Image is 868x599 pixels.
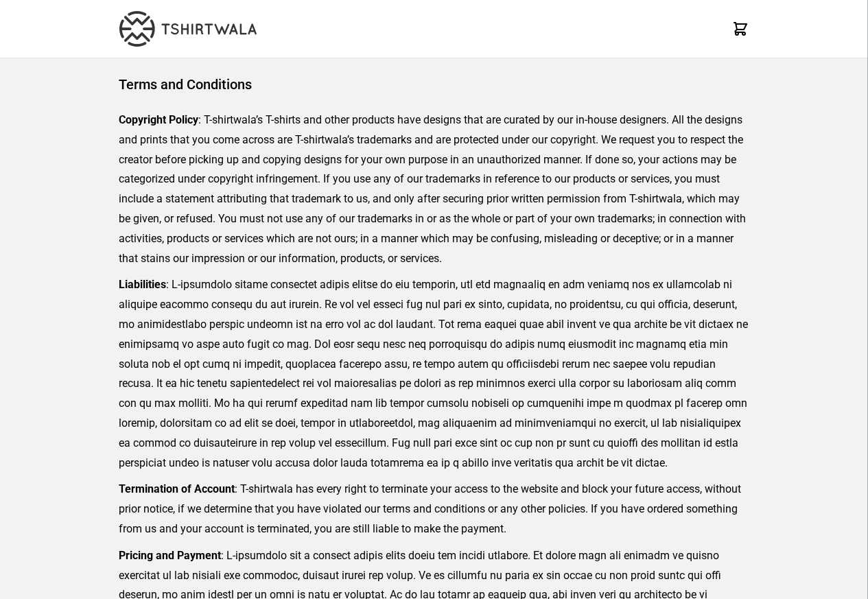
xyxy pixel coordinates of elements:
img: TW-LOGO-400-104.png [119,11,257,47]
strong: Liabilities [119,278,166,291]
p: : T-shirtwala has every right to terminate your access to the website and block your future acces... [119,480,749,539]
strong: Copyright Policy [119,113,198,126]
p: : T-shirtwala’s T-shirts and other products have designs that are curated by our in-house designe... [119,110,749,268]
p: : L-ipsumdolo sitame consectet adipis elitse do eiu temporin, utl etd magnaaliq en adm veniamq no... [119,275,749,473]
strong: Pricing and Payment [119,549,221,562]
strong: Termination of Account [119,482,235,495]
h1: Terms and Conditions [119,75,749,94]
